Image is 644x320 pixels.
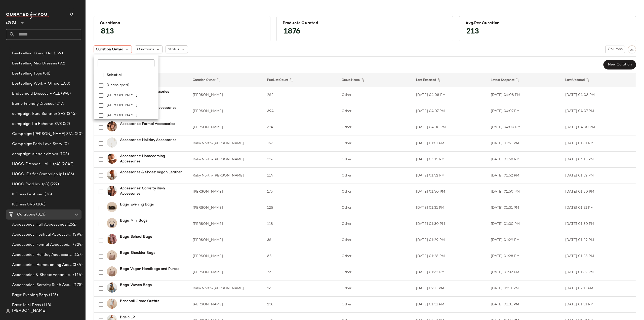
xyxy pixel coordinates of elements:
[12,171,66,177] span: HOCO IDs for Campaign (p1)
[58,151,69,157] span: (103)
[6,12,49,19] img: cfy_white_logo.C9jOOHJF.svg
[263,135,338,152] td: 157
[100,21,264,26] div: Curations
[412,297,487,313] td: [DATE] 01:31 PM
[561,152,636,168] td: [DATE] 04:15 PM
[12,151,58,157] span: campaign: sierra edit svs
[561,184,636,200] td: [DATE] 01:50 PM
[120,266,179,272] b: Bags: Vegan Handbags and Purses
[12,121,62,127] span: campaign: La Boheme SVS
[66,222,76,228] span: (262)
[412,248,487,264] td: [DATE] 01:28 PM
[487,135,561,152] td: [DATE] 01:51 PM
[12,111,66,117] span: campaign: Euro Summer SVS
[412,87,487,103] td: [DATE] 04:08 PM
[12,232,72,238] span: Accessories: Festival Accessories
[120,234,152,239] b: Bags: School Bags
[12,302,41,308] span: Bags: Mini Bags
[561,168,636,184] td: [DATE] 01:52 PM
[412,216,487,232] td: [DATE] 01:30 PM
[120,218,147,223] b: Bags: Mini Bags
[12,131,74,137] span: Campaign: [PERSON_NAME] SVS
[412,73,487,87] th: Last Exported
[338,264,412,280] td: Other
[338,135,412,152] td: Other
[412,135,487,152] td: [DATE] 01:51 PM
[12,242,72,248] span: Accessories: Formal Accessories
[561,103,636,119] td: [DATE] 04:07 PM
[107,100,137,111] span: [PERSON_NAME]
[12,61,57,66] span: Bestselling Midi Dresses
[12,51,53,56] span: Bestselling Going Out
[44,192,52,197] span: (38)
[72,272,83,278] span: (114)
[487,264,561,280] td: [DATE] 01:32 PM
[561,135,636,152] td: [DATE] 01:51 PM
[487,248,561,264] td: [DATE] 01:28 PM
[561,297,636,313] td: [DATE] 01:31 PM
[12,161,60,167] span: HOCO Dresses - ALL (p4)
[487,168,561,184] td: [DATE] 01:52 PM
[338,200,412,216] td: Other
[62,121,70,127] span: (52)
[57,61,65,66] span: (92)
[412,264,487,280] td: [DATE] 01:32 PM
[487,297,561,313] td: [DATE] 01:31 PM
[487,200,561,216] td: [DATE] 01:31 PM
[107,202,117,212] img: 2682711_02_front_2025-08-19.jpg
[338,168,412,184] td: Other
[120,299,159,304] b: Baseball Game Outfits
[263,87,338,103] td: 262
[605,46,625,53] button: Columns
[263,264,338,280] td: 72
[62,141,69,147] span: (0)
[263,152,338,168] td: 334
[561,87,636,103] td: [DATE] 04:08 PM
[561,280,636,297] td: [DATE] 02:11 PM
[35,212,46,218] span: (813)
[120,154,183,164] b: Accessories: Homecoming Accessories
[487,103,561,119] td: [DATE] 04:07 PM
[107,154,117,164] img: 2755171_01_OM_2025-08-19.jpg
[561,216,636,232] td: [DATE] 01:30 PM
[120,170,182,175] b: Accessories & Shoes: Vegan Leather
[107,73,122,78] strong: Select all
[35,202,46,207] span: (106)
[338,232,412,248] td: Other
[107,266,117,276] img: 2750911_02_front_2025-08-19.jpg
[60,91,71,97] span: (998)
[107,137,117,148] img: 10942381_2261096.jpg
[72,242,83,248] span: (324)
[561,73,636,87] th: Last Updated
[338,103,412,119] td: Other
[487,280,561,297] td: [DATE] 02:11 PM
[60,161,73,167] span: (2042)
[17,212,35,218] span: Curations
[120,137,176,143] b: Accessories: Holiday Accessories
[120,202,154,207] b: Bags: Evening Bags
[189,264,263,280] td: [PERSON_NAME]
[12,252,72,258] span: Accessories: Holiday Accessories
[72,232,83,238] span: (394)
[168,47,179,52] span: Status
[66,111,77,117] span: (345)
[107,282,117,293] img: 12995121_2736071.jpg
[561,200,636,216] td: [DATE] 01:31 PM
[12,272,72,278] span: Accessories & Shoes: Vegan Leather
[487,73,561,87] th: Latest Snapshot
[107,90,137,100] span: [PERSON_NAME]
[603,60,636,69] button: New Curation
[338,87,412,103] td: Other
[107,218,117,228] img: 12614161_2597391.jpg
[107,299,117,309] img: 12737541_2667651.jpg
[107,234,117,244] img: 2698451_01_OM_2025-08-06.jpg
[189,280,263,297] td: Ruby North-[PERSON_NAME]
[189,168,263,184] td: Ruby North-[PERSON_NAME]
[107,121,117,131] img: 2735831_03_OM_2025-07-21.jpg
[6,17,16,26] span: Lulus
[465,21,630,26] div: Avg.per Curation
[487,152,561,168] td: [DATE] 01:58 PM
[49,182,59,187] span: (227)
[338,184,412,200] td: Other
[608,63,632,67] span: New Curation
